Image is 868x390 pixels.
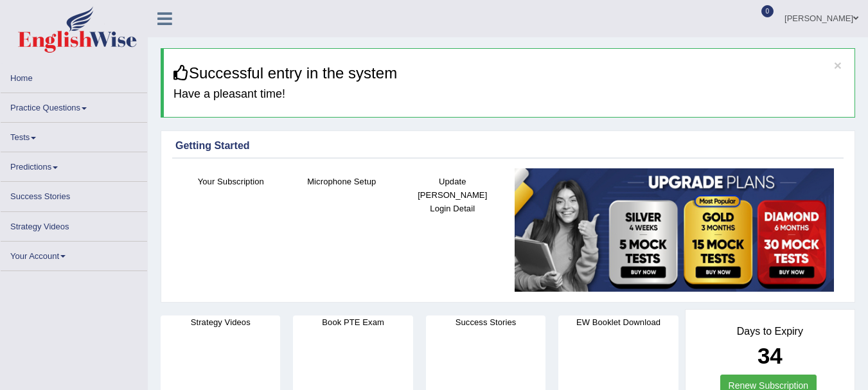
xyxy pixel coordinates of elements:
[1,123,147,148] a: Tests
[293,175,391,188] h4: Microphone Setup
[1,93,147,118] a: Practice Questions
[1,182,147,207] a: Success Stories
[1,64,147,89] a: Home
[834,58,842,72] button: ×
[757,343,783,368] b: 34
[1,152,147,177] a: Predictions
[515,168,835,292] img: small5.jpg
[1,212,147,237] a: Strategy Videos
[403,175,502,215] h4: Update [PERSON_NAME] Login Detail
[173,88,845,101] h4: Have a pleasant time!
[700,326,840,337] h4: Days to Expiry
[293,315,412,329] h4: Book PTE Exam
[161,315,280,329] h4: Strategy Videos
[182,175,280,188] h4: Your Subscription
[558,315,678,329] h4: EW Booklet Download
[173,65,845,82] h3: Successful entry in the system
[761,5,774,17] span: 0
[1,242,147,267] a: Your Account
[175,138,840,154] div: Getting Started
[426,315,545,329] h4: Success Stories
